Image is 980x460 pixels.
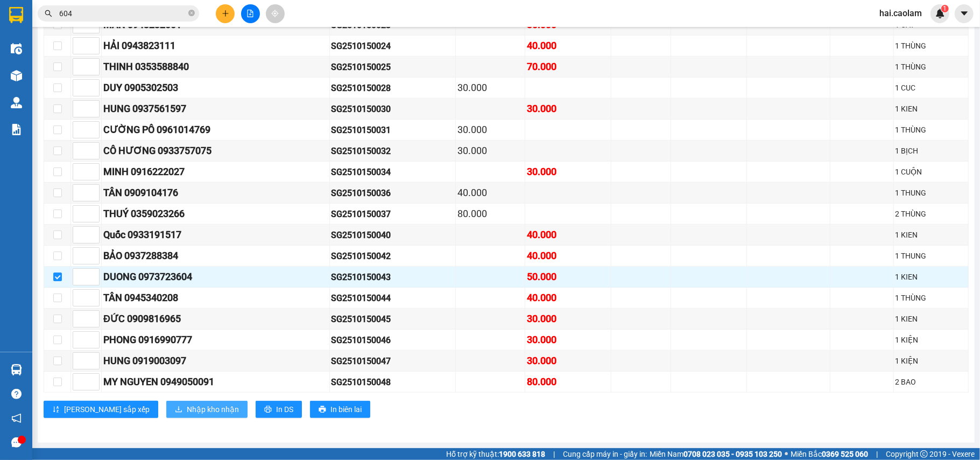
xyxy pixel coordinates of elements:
[920,450,928,458] span: copyright
[527,353,609,368] div: 30.000
[103,248,328,263] div: BẢO 0937288384
[188,9,195,19] span: close-circle
[896,82,967,94] div: 1 CUC
[11,389,22,399] span: question-circle
[330,288,456,309] td: SG2510150044
[103,332,328,347] div: PHONG 0916990777
[527,59,609,74] div: 70.000
[332,39,454,53] div: SG2510150024
[457,122,523,137] div: 30.000
[330,78,456,99] td: SG2510150028
[955,4,974,23] button: caret-down
[941,5,949,12] sup: 1
[11,97,22,108] img: warehouse-icon
[330,403,362,415] span: In biên lai
[241,4,260,23] button: file-add
[103,59,328,74] div: THINH 0353588840
[276,403,293,415] span: In DS
[791,448,868,460] span: Miền Bắc
[683,450,782,458] strong: 0708 023 035 - 0935 103 250
[188,10,195,16] span: close-circle
[103,38,328,53] div: HẢI 0943823111
[332,270,454,284] div: SG2510150043
[896,145,967,157] div: 1 BỊCH
[330,204,456,225] td: SG2510150037
[527,290,609,305] div: 40.000
[330,225,456,246] td: SG2510150040
[446,448,545,460] span: Hỗ trợ kỹ thuật:
[896,124,967,136] div: 1 THÙNG
[330,57,456,78] td: SG2510150025
[103,374,328,389] div: MY NGUYEN 0949050091
[527,248,609,263] div: 40.000
[896,40,967,52] div: 1 THÙNG
[103,269,328,284] div: DUONG 0973723604
[332,228,454,242] div: SG2510150040
[553,448,555,460] span: |
[527,374,609,389] div: 80.000
[896,313,967,325] div: 1 KIEN
[330,267,456,288] td: SG2510150043
[330,246,456,267] td: SG2510150042
[896,355,967,367] div: 1 KIỆN
[166,401,248,418] button: downloadNhập kho nhận
[332,207,454,221] div: SG2510150037
[332,81,454,95] div: SG2510150028
[264,406,272,414] span: printer
[943,5,947,12] span: 1
[527,38,609,53] div: 40.000
[266,4,285,23] button: aim
[563,448,647,460] span: Cung cấp máy in - giấy in:
[457,80,523,95] div: 30.000
[527,269,609,284] div: 50.000
[330,99,456,120] td: SG2510150030
[103,311,328,326] div: ĐỨC 0909816965
[256,401,302,418] button: printerIn DS
[499,450,545,458] strong: 1900 633 818
[330,309,456,330] td: SG2510150045
[332,249,454,263] div: SG2510150042
[246,10,254,17] span: file-add
[330,141,456,162] td: SG2510150032
[896,250,967,262] div: 1 THUNG
[330,183,456,204] td: SG2510150036
[896,376,967,388] div: 2 BAO
[59,8,186,19] input: Tìm tên, số ĐT hoặc mã đơn
[332,375,454,389] div: SG2510150048
[332,354,454,368] div: SG2510150047
[785,452,788,456] span: ⚪️
[330,36,456,57] td: SG2510150024
[103,101,328,116] div: HUNG 0937561597
[271,10,279,17] span: aim
[11,413,22,423] span: notification
[11,437,22,448] span: message
[332,102,454,116] div: SG2510150030
[332,60,454,74] div: SG2510150025
[332,291,454,305] div: SG2510150044
[103,290,328,305] div: TÂN 0945340208
[330,372,456,393] td: SG2510150048
[896,103,967,115] div: 1 KIEN
[103,353,328,368] div: HUNG 0919003097
[896,292,967,304] div: 1 THÙNG
[332,123,454,137] div: SG2510150031
[896,166,967,178] div: 1 CUỘN
[45,10,52,17] span: search
[103,122,328,137] div: CƯỜNG PÔ 0961014769
[9,7,23,23] img: logo-vxr
[896,208,967,220] div: 2 THÙNG
[457,185,523,200] div: 40.000
[871,6,930,20] span: hai.caolam
[332,312,454,326] div: SG2510150045
[960,9,969,18] span: caret-down
[216,4,235,23] button: plus
[64,403,150,415] span: [PERSON_NAME] sắp xếp
[876,448,878,460] span: |
[332,144,454,158] div: SG2510150032
[896,229,967,241] div: 1 KIEN
[330,162,456,183] td: SG2510150034
[103,143,328,158] div: CÔ HƯƠNG 0933757075
[457,143,523,158] div: 30.000
[222,10,229,17] span: plus
[332,333,454,347] div: SG2510150046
